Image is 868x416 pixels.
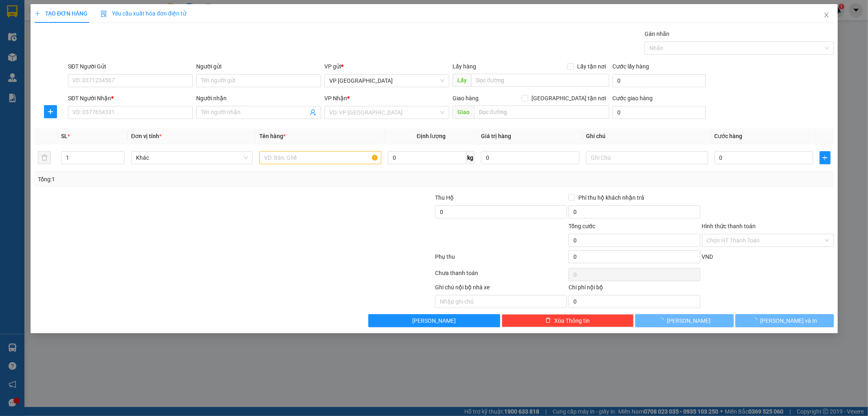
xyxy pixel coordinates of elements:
span: Định lượng [417,133,446,139]
span: Lấy [452,74,471,87]
span: [PERSON_NAME] [667,316,711,325]
label: Cước giao hàng [612,95,653,101]
span: Lấy hàng [452,63,476,70]
span: VP Mỹ Đình [329,75,444,87]
div: SĐT Người Gửi [68,62,193,71]
span: TẠO ĐƠN HÀNG [35,10,87,17]
button: [PERSON_NAME] [368,314,500,327]
span: delete [545,317,551,324]
img: icon [101,11,107,17]
span: plus [44,108,57,115]
div: VP gửi [324,62,449,71]
button: plus [44,105,57,118]
button: deleteXóa Thông tin [502,314,634,327]
span: Xóa Thông tin [554,316,590,325]
span: kg [466,151,474,164]
span: user-add [310,109,316,116]
div: Ghi chú nội bộ nhà xe [435,283,566,295]
input: Ghi Chú [586,151,708,164]
div: Chưa thanh toán [434,269,568,283]
span: close [823,12,829,18]
input: 0 [481,151,579,164]
span: Tên hàng [259,133,286,139]
div: SĐT Người Nhận [68,94,193,103]
label: Hình thức thanh toán [702,223,756,229]
span: [PERSON_NAME] và In [760,316,817,325]
button: [PERSON_NAME] và In [735,314,833,327]
input: Dọc đường [474,106,609,119]
input: Nhập ghi chú [435,295,566,308]
span: Thu Hộ [435,194,453,201]
div: Phụ thu [434,252,568,266]
span: VP Nhận [324,95,347,101]
label: Cước lấy hàng [612,63,649,70]
span: SL [61,133,68,139]
button: plus [819,151,830,164]
span: Phí thu hộ khách nhận trả [575,193,647,202]
span: plus [35,11,40,16]
span: Lấy tận nơi [574,62,609,71]
span: loading [751,317,760,323]
span: [PERSON_NAME] [412,316,456,325]
input: Cước giao hàng [612,106,705,119]
input: Dọc đường [471,74,609,87]
span: Tổng cước [568,223,595,229]
span: Giá trị hàng [481,133,511,139]
button: delete [38,151,51,164]
span: Giao [452,106,474,119]
button: Close [815,4,837,27]
div: Chi phí nội bộ [568,283,700,295]
span: Đơn vị tính [131,133,162,139]
div: Người gửi [196,62,321,71]
span: loading [658,317,667,323]
div: Tổng: 1 [38,175,335,184]
div: Người nhận [196,94,321,103]
span: [GEOGRAPHIC_DATA] tận nơi [528,94,609,103]
th: Ghi chú [583,128,711,144]
span: plus [820,154,830,161]
input: Cước lấy hàng [612,74,705,87]
span: Cước hàng [714,133,742,139]
input: VD: Bàn, Ghế [259,151,381,164]
label: Gán nhãn [645,31,669,37]
button: [PERSON_NAME] [635,314,733,327]
span: VND [702,253,713,260]
span: Giao hàng [452,95,478,101]
span: Khác [136,152,248,164]
span: Yêu cầu xuất hóa đơn điện tử [101,10,186,17]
